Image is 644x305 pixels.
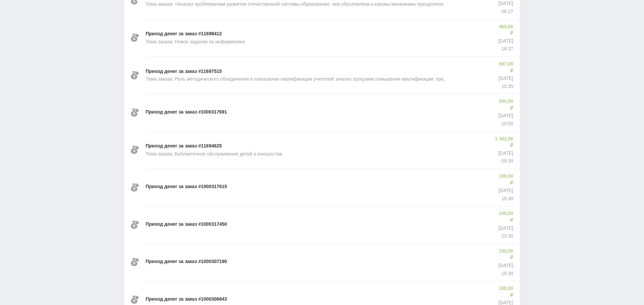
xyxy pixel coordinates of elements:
[146,221,227,228] p: Приход денег за заказ #1000317450
[497,210,513,223] p: 100,00 ₽
[494,136,513,149] p: 1 392,00 ₽
[494,150,513,157] p: [DATE]
[497,233,513,239] p: 22:30
[497,46,513,52] p: 18:37
[497,270,513,277] p: 15:30
[497,285,513,298] p: 100,00 ₽
[494,158,513,165] p: 09:30
[146,109,227,116] p: Приход денег за заказ #1000317691
[497,173,513,186] p: 100,00 ₽
[497,75,513,82] p: [DATE]
[497,61,513,74] p: 597,00 ₽
[497,98,513,111] p: 300,00 ₽
[497,24,513,37] p: 465,00 ₽
[497,225,513,232] p: [DATE]
[146,39,245,45] p: Тема заказа: Новое задание по информатике
[146,1,443,8] p: Тема заказа: «Анализ проблематики развития отечественной системы образования: чем обусловлена и к...
[497,195,513,202] p: 15:30
[497,83,513,90] p: 10:35
[497,262,513,269] p: [DATE]
[146,76,445,83] p: Тема заказа: Роль методического объединения в повышении квалификации учителей: анализ программ по...
[497,38,513,45] p: [DATE]
[497,113,513,119] p: [DATE]
[497,0,513,7] p: [DATE]
[146,143,222,149] p: Приход денег за заказ #11694625
[146,296,227,303] p: Приход денег за заказ #1000306843
[497,121,513,127] p: 20:00
[497,248,513,261] p: 100,00 ₽
[146,183,227,190] p: Приход денег за заказ #1000317615
[146,68,222,75] p: Приход денег за заказ #11697515
[146,151,282,158] p: Тема заказа: Библиотечное обслуживание детей и юношества
[497,187,513,194] p: [DATE]
[146,31,222,37] p: Приход денег за заказ #11698412
[146,258,227,265] p: Приход денег за заказ #1000307190
[497,8,513,15] p: 08:27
